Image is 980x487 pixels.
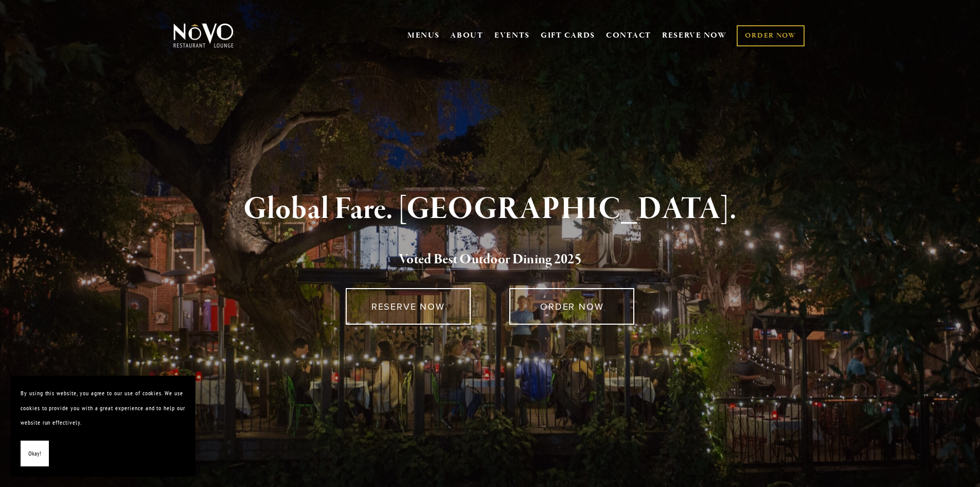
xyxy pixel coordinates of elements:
a: GIFT CARDS [541,26,595,45]
a: EVENTS [494,30,530,41]
a: ORDER NOW [509,288,634,325]
p: By using this website, you agree to our use of cookies. We use cookies to provide you with a grea... [21,386,185,430]
a: Voted Best Outdoor Dining 202 [399,250,575,270]
a: RESERVE NOW [662,26,727,45]
span: Okay! [28,446,41,461]
img: Novo Restaurant &amp; Lounge [171,23,236,48]
a: ABOUT [450,30,484,41]
button: Okay! [21,441,49,467]
h2: 5 [190,249,790,271]
strong: Global Fare. [GEOGRAPHIC_DATA]. [243,190,737,229]
section: Cookie banner [10,376,195,477]
a: CONTACT [606,26,651,45]
a: ORDER NOW [737,25,804,46]
a: MENUS [407,30,440,41]
a: RESERVE NOW [346,288,471,325]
